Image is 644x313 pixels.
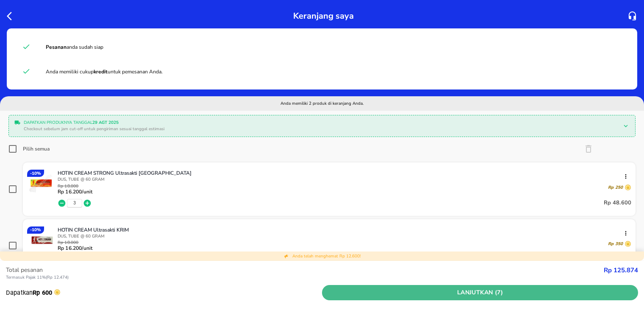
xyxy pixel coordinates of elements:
[325,288,635,298] span: Lanjutkan (7)
[24,126,617,132] p: Checkout sebelum jam cut-off untuk pengiriman sesuai tanggal estimasi
[6,288,322,297] p: Dapatkan
[33,289,52,296] strong: Rp 600
[27,170,55,198] img: HOTIN CREAM STRONG Ultrasakti KRIM
[58,189,92,195] p: Rp 16.200 /unit
[27,226,44,234] div: - 10 %
[46,44,67,50] strong: Pesanan
[27,170,44,177] div: - 10 %
[293,8,354,23] p: Keranjang saya
[284,254,289,259] img: total discount
[608,241,623,247] p: Rp 350
[24,120,617,126] p: Dapatkan produknya tanggal
[23,145,50,152] div: Pilih semua
[6,274,604,281] p: Termasuk Pajak 11% ( Rp 12.474 )
[58,170,625,176] p: HOTIN CREAM STRONG Ultrasakti [GEOGRAPHIC_DATA]
[58,233,631,239] p: DUS, TUBE @ 60 GRAM
[92,120,119,126] b: 29 Agt 2025
[604,266,638,274] strong: Rp 125.874
[94,68,108,75] strong: kredit
[46,68,163,75] span: Anda memiliki cukup untuk pemesanan Anda.
[58,240,92,245] p: Rp 18.000
[27,226,55,254] img: HOTIN CREAM Ultrasakti KRIM
[604,198,631,208] p: Rp 48.600
[608,184,623,190] p: Rp 250
[73,200,76,206] button: 3
[58,226,625,233] p: HOTIN CREAM Ultrasakti KRIM
[58,245,92,251] p: Rp 16.200 /unit
[6,265,604,274] p: Total pesanan
[46,44,103,50] span: anda sudah siap
[58,184,92,189] p: Rp 18.000
[58,176,631,182] p: DUS, TUBE @ 60 GRAM
[11,117,633,134] div: Dapatkan produknya tanggal29 Agt 2025Checkout sebelum jam cut-off untuk pengiriman sesuai tanggal...
[322,285,638,301] button: Lanjutkan (7)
